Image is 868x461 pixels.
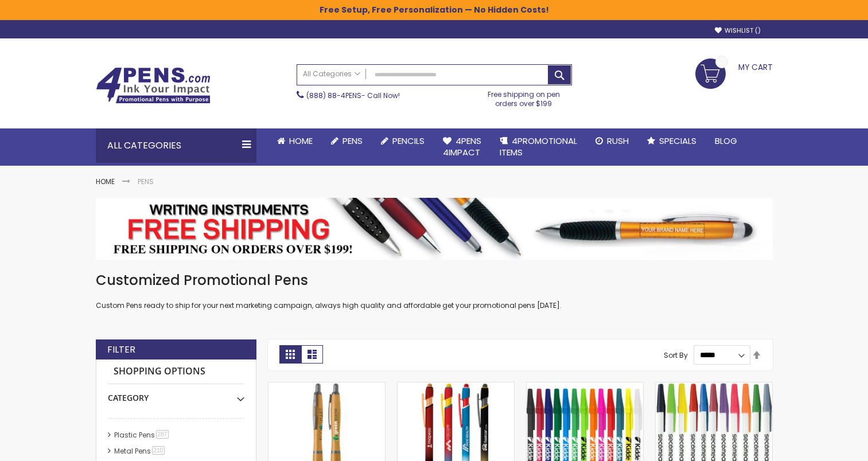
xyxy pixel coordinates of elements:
a: Superhero Ellipse Softy Pen with Stylus - Laser Engraved [398,382,514,392]
a: Belfast Value Stick Pen [656,382,772,392]
a: 4Pens4impact [434,128,491,166]
a: Pencils [372,128,434,154]
span: Pens [342,135,363,147]
a: Plastic Pens287 [111,430,173,440]
div: Free shipping on pen orders over $199 [476,85,572,108]
img: 4Pens Custom Pens and Promotional Products [96,67,211,104]
iframe: Google Customer Reviews [773,430,868,461]
strong: Grid [279,345,301,364]
a: 4PROMOTIONALITEMS [491,128,586,166]
span: Pencils [392,135,425,147]
div: All Categories [96,128,256,163]
a: Bamboo Sophisticate Pen - ColorJet Imprint [268,382,385,392]
a: Home [268,128,322,154]
span: All Categories [303,69,360,79]
strong: Filter [107,343,135,356]
a: Pens [322,128,372,154]
div: Custom Pens ready to ship for your next marketing campaign, always high quality and affordable ge... [96,271,773,311]
span: 287 [156,430,169,439]
span: Specials [659,135,696,147]
a: (888) 88-4PENS [306,91,361,100]
a: Metal Pens210 [111,446,169,456]
a: Specials [638,128,706,154]
a: Wishlist [715,26,761,35]
a: Belfast B Value Stick Pen [527,382,643,392]
a: Home [96,177,115,186]
h1: Customized Promotional Pens [96,271,773,290]
span: Rush [607,135,629,147]
span: - Call Now! [306,91,400,100]
span: Blog [715,135,737,147]
img: Pens [96,198,773,260]
a: Blog [706,128,746,154]
div: Category [108,384,244,404]
strong: Shopping Options [108,360,244,384]
strong: Pens [138,177,154,186]
span: 4PROMOTIONAL ITEMS [500,135,577,158]
span: 210 [152,446,165,455]
label: Sort By [664,350,688,360]
a: Rush [586,128,638,154]
a: All Categories [297,65,366,84]
span: 4Pens 4impact [443,135,481,158]
span: Home [289,135,313,147]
